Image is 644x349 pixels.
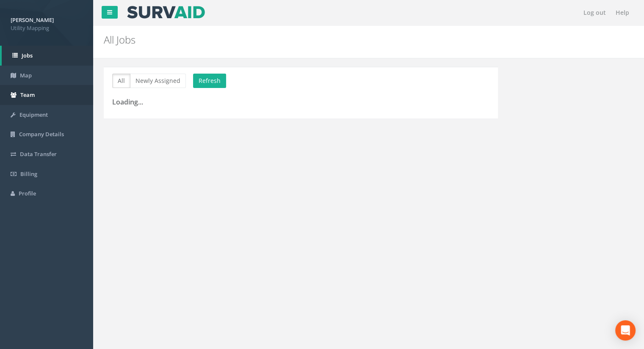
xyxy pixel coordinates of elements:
[22,52,33,59] span: Jobs
[130,74,186,88] button: Newly Assigned
[20,150,57,158] span: Data Transfer
[11,14,83,32] a: [PERSON_NAME] Utility Mapping
[19,190,36,197] span: Profile
[19,130,64,138] span: Company Details
[20,91,35,99] span: Team
[20,170,37,178] span: Billing
[112,99,489,106] h3: Loading...
[615,320,636,341] div: Open Intercom Messenger
[193,74,226,88] button: Refresh
[11,16,54,24] strong: [PERSON_NAME]
[19,111,48,118] span: Equipment
[104,34,543,45] h2: All Jobs
[11,24,83,32] span: Utility Mapping
[112,74,130,88] button: All
[20,71,32,79] span: Map
[2,46,93,66] a: Jobs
